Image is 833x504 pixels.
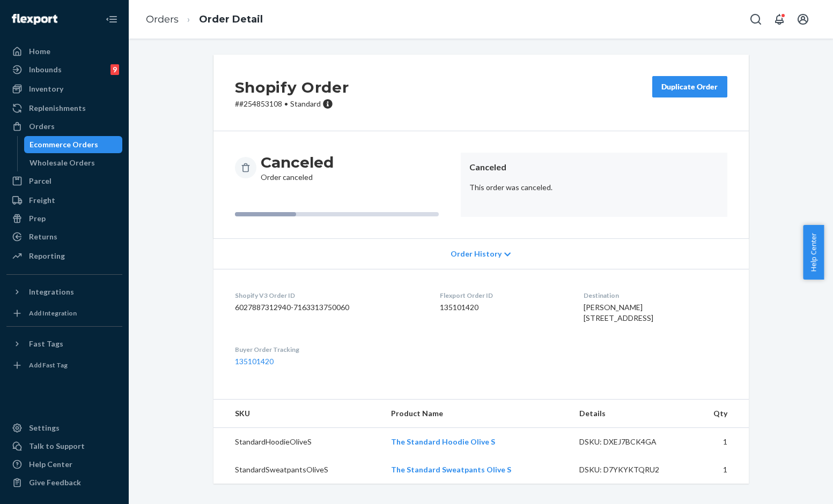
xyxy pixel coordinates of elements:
[110,64,119,75] div: 9
[29,309,77,318] div: Add Integration
[213,428,382,456] td: StandardHoodieOliveS
[29,441,85,452] div: Talk to Support
[6,305,122,322] a: Add Integration
[29,84,63,94] div: Inventory
[29,423,60,433] div: Settings
[6,357,122,374] a: Add Fast Tag
[745,9,766,30] button: Open Search Box
[29,121,55,132] div: Orders
[235,99,349,109] p: # #254853108
[688,428,748,456] td: 1
[440,302,566,313] dd: 135101420
[261,153,334,183] div: Order canceled
[584,303,653,322] span: [PERSON_NAME] [STREET_ADDRESS]
[29,213,46,224] div: Prep
[30,157,95,168] div: Wholesale Orders
[579,464,680,475] div: DSKU: D7YKYKTQRU2
[30,139,98,150] div: Ecommerce Orders
[6,247,122,265] a: Reporting
[24,136,123,153] a: Ecommerce Orders
[6,43,122,60] a: Home
[6,80,122,97] a: Inventory
[29,338,63,349] div: Fast Tags
[137,4,271,35] ol: breadcrumbs
[6,456,122,473] a: Help Center
[6,474,122,491] button: Give Feedback
[6,438,122,455] a: Talk to Support
[451,249,502,259] span: Order History
[29,176,51,186] div: Parcel
[391,465,511,474] a: The Standard Sweatpants Olive S
[29,477,81,488] div: Give Feedback
[29,360,68,370] div: Add Fast Tag
[6,192,122,209] a: Freight
[688,400,748,428] th: Qty
[235,291,423,300] dt: Shopify V3 Order ID
[29,287,74,297] div: Integrations
[146,13,179,25] a: Orders
[440,291,566,300] dt: Flexport Order ID
[792,9,814,30] button: Open account menu
[6,61,122,78] a: Inbounds9
[6,118,122,135] a: Orders
[469,182,719,193] p: This order was canceled.
[235,302,423,313] dd: 6027887312940-7163313750060
[29,103,86,114] div: Replenishments
[6,283,122,300] button: Integrations
[6,100,122,117] a: Replenishments
[29,251,65,261] div: Reporting
[803,225,824,280] button: Help Center
[6,419,122,437] a: Settings
[661,81,718,92] div: Duplicate Order
[29,231,57,242] div: Returns
[6,172,122,190] a: Parcel
[29,64,62,75] div: Inbounds
[29,459,72,470] div: Help Center
[235,76,349,99] h2: Shopify Order
[261,153,334,172] h3: Canceled
[652,76,727,97] button: Duplicate Order
[469,161,719,174] header: Canceled
[29,195,55,206] div: Freight
[6,228,122,245] a: Returns
[290,99,321,108] span: Standard
[571,400,689,428] th: Details
[579,437,680,447] div: DSKU: DXEJ7BCK4GA
[382,400,571,428] th: Product Name
[769,9,790,30] button: Open notifications
[584,291,727,300] dt: Destination
[6,335,122,352] button: Fast Tags
[235,345,423,354] dt: Buyer Order Tracking
[24,154,123,171] a: Wholesale Orders
[6,210,122,227] a: Prep
[235,357,274,366] a: 135101420
[213,400,382,428] th: SKU
[199,13,263,25] a: Order Detail
[688,456,748,484] td: 1
[29,46,50,57] div: Home
[284,99,288,108] span: •
[391,437,495,446] a: The Standard Hoodie Olive S
[101,9,122,30] button: Close Navigation
[12,14,57,25] img: Flexport logo
[213,456,382,484] td: StandardSweatpantsOliveS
